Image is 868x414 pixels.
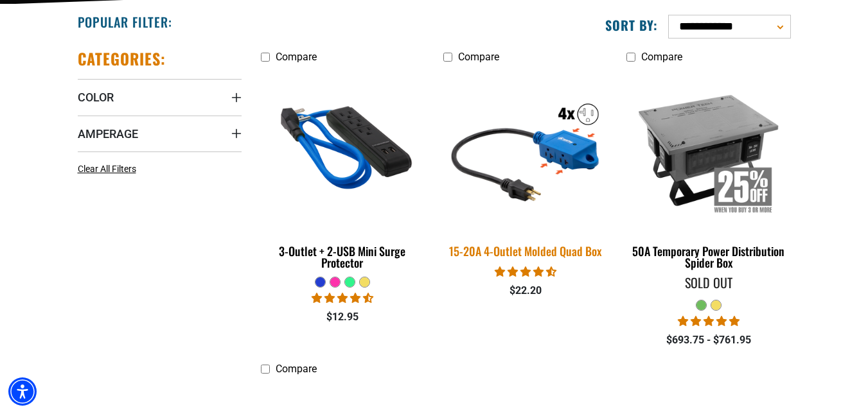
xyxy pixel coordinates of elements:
[261,309,425,325] div: $12.95
[261,76,423,223] img: blue
[678,315,740,327] span: 5.00 stars
[626,276,790,289] div: Sold Out
[8,377,37,406] div: Accessibility Menu
[626,332,790,348] div: $693.75 - $761.95
[78,162,141,176] a: Clear All Filters
[78,13,172,30] h2: Popular Filter:
[261,245,425,268] div: 3-Outlet + 2-USB Mini Surge Protector
[78,79,242,115] summary: Color
[605,17,658,33] label: Sort by:
[641,51,682,63] span: Compare
[78,126,138,141] span: Amperage
[495,266,556,278] span: 4.44 stars
[78,49,166,69] h2: Categories:
[626,69,790,276] a: 50A Temporary Power Distribution Spider Box 50A Temporary Power Distribution Spider Box
[276,363,317,375] span: Compare
[261,69,425,276] a: blue 3-Outlet + 2-USB Mini Surge Protector
[443,69,607,264] a: 15-20A 4-Outlet Molded Quad Box 15-20A 4-Outlet Molded Quad Box
[628,76,790,223] img: 50A Temporary Power Distribution Spider Box
[78,164,136,174] span: Clear All Filters
[458,51,499,63] span: Compare
[312,292,373,304] span: 4.36 stars
[78,90,114,105] span: Color
[626,245,790,268] div: 50A Temporary Power Distribution Spider Box
[436,67,616,232] img: 15-20A 4-Outlet Molded Quad Box
[443,283,607,298] div: $22.20
[443,245,607,257] div: 15-20A 4-Outlet Molded Quad Box
[276,51,317,63] span: Compare
[78,116,242,151] summary: Amperage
